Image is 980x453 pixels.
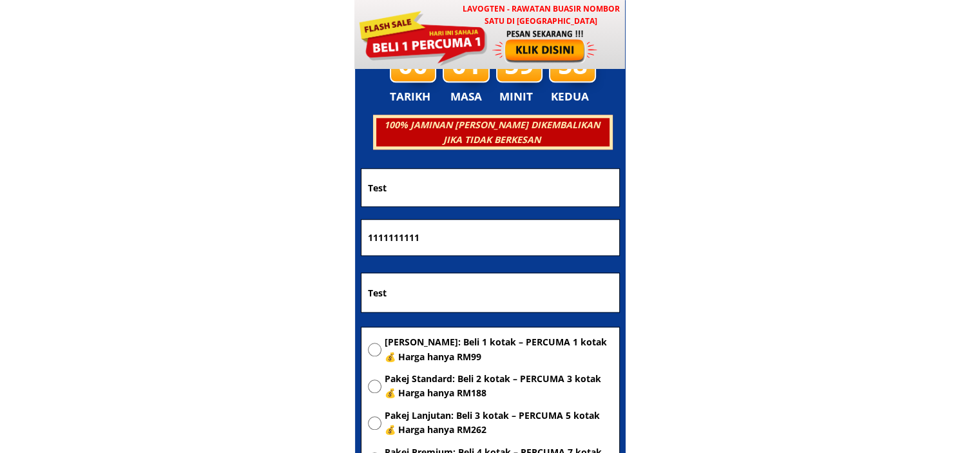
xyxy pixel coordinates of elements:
h3: LAVOGTEN - Rawatan Buasir Nombor Satu di [GEOGRAPHIC_DATA] [456,3,626,27]
input: Nama penuh [365,169,616,206]
input: Alamat [365,273,616,312]
span: [PERSON_NAME]: Beli 1 kotak – PERCUMA 1 kotak 💰 Harga hanya RM99 [385,335,613,364]
span: Pakej Standard: Beli 2 kotak – PERCUMA 3 kotak 💰 Harga hanya RM188 [385,372,613,401]
input: Nombor Telefon Bimbit [365,220,616,256]
h3: TARIKH [390,88,444,106]
h3: MINIT [499,88,538,106]
h3: KEDUA [551,88,593,106]
h3: 100% JAMINAN [PERSON_NAME] DIKEMBALIKAN JIKA TIDAK BERKESAN [374,118,609,147]
span: Pakej Lanjutan: Beli 3 kotak – PERCUMA 5 kotak 💰 Harga hanya RM262 [385,409,613,438]
h3: MASA [445,88,488,106]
